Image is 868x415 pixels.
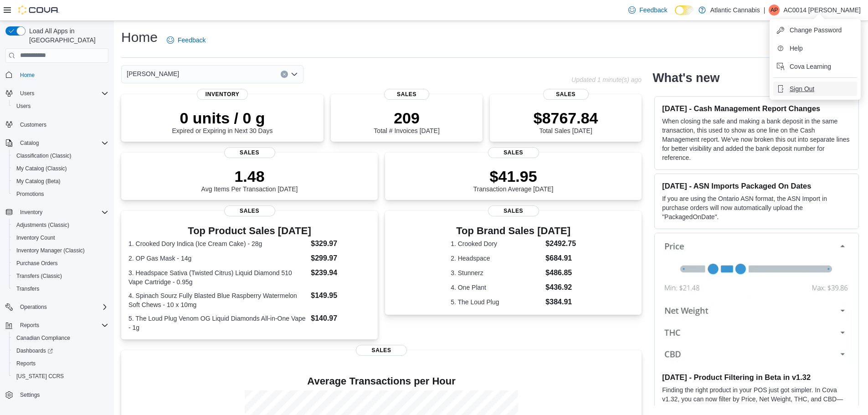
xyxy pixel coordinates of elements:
span: Adjustments (Classic) [16,221,69,229]
a: Users [13,101,34,112]
p: Atlantic Cannabis [710,5,760,15]
span: Settings [20,391,40,399]
button: Inventory Count [9,231,112,244]
span: Operations [20,303,47,311]
p: 1.48 [201,167,298,185]
span: Dashboards [13,345,108,356]
h3: [DATE] - Cash Management Report Changes [662,104,851,113]
button: Users [2,87,112,100]
button: Settings [2,388,112,401]
span: Sales [356,345,407,356]
dt: 2. Headspace [451,254,542,263]
div: Transaction Average [DATE] [473,167,554,193]
span: Canadian Compliance [13,333,108,343]
h3: Top Product Sales [DATE] [128,225,370,236]
span: Inventory Manager (Classic) [16,247,85,254]
dd: $436.92 [545,282,576,293]
button: Reports [2,319,112,332]
button: Operations [2,301,112,313]
button: Adjustments (Classic) [9,219,112,231]
span: Catalog [16,138,108,149]
span: Users [16,102,31,110]
span: Canadian Compliance [16,334,70,342]
p: 0 units / 0 g [172,109,273,127]
span: My Catalog (Classic) [16,165,67,172]
span: Transfers (Classic) [13,271,108,282]
a: My Catalog (Classic) [13,163,71,174]
h3: [DATE] - Product Filtering in Beta in v1.32 [662,373,851,382]
span: Inventory Count [13,232,108,243]
dt: 2. OP Gas Mask - 14g [128,254,307,263]
span: AP [770,5,778,15]
span: Sales [488,147,539,158]
a: Customers [16,119,50,130]
span: Dark Mode [675,15,675,15]
span: Sales [224,205,275,216]
a: Inventory Manager (Classic) [13,245,88,256]
button: Users [16,88,38,99]
span: Adjustments (Classic) [13,220,108,231]
span: My Catalog (Beta) [16,178,61,185]
span: Feedback [639,5,667,15]
dd: $149.95 [311,290,370,301]
dd: $299.97 [311,253,370,264]
span: Inventory [20,209,42,216]
a: Feedback [163,31,209,49]
span: Sales [224,147,275,158]
button: Reports [9,357,112,370]
button: Cova Learning [773,59,857,74]
a: Adjustments (Classic) [13,220,73,231]
dd: $140.97 [311,313,370,324]
span: Inventory [16,207,108,218]
dd: $684.91 [545,253,576,264]
span: Inventory [197,89,248,100]
dd: $384.91 [545,297,576,307]
button: My Catalog (Beta) [9,175,112,188]
button: Canadian Compliance [9,332,112,344]
span: My Catalog (Classic) [13,163,108,174]
div: Expired or Expiring in Next 30 Days [172,109,273,134]
button: Help [773,41,857,56]
span: Settings [16,389,108,400]
a: Home [16,70,38,81]
span: Purchase Orders [13,258,108,269]
a: Dashboards [9,344,112,357]
span: Promotions [13,189,108,200]
span: [PERSON_NAME] [127,68,179,79]
dt: 3. Headspace Sativa (Twisted Citrus) Liquid Diamond 510 Vape Cartridge - 0.95g [128,268,307,287]
button: Catalog [2,137,112,149]
span: My Catalog (Beta) [13,176,108,187]
div: Total Sales [DATE] [534,109,598,134]
a: Promotions [13,189,48,200]
span: Feedback [178,36,205,45]
span: Change Password [790,26,842,35]
span: Users [20,90,34,97]
button: Change Password [773,23,857,37]
span: Customers [20,121,46,128]
button: Operations [16,302,51,313]
span: Sales [488,205,539,216]
span: Inventory Manager (Classic) [13,245,108,256]
p: 209 [374,109,439,127]
span: Classification (Classic) [16,152,72,159]
span: Transfers [16,285,39,292]
a: Classification (Classic) [13,150,75,161]
p: $8767.84 [534,109,598,127]
div: Avg Items Per Transaction [DATE] [201,167,298,193]
span: Transfers (Classic) [16,272,62,280]
span: Operations [16,302,108,313]
a: Dashboards [13,345,56,356]
p: Updated 1 minute(s) ago [571,76,642,83]
input: Dark Mode [675,5,694,15]
button: Promotions [9,188,112,200]
button: Transfers (Classic) [9,270,112,282]
span: Cova Learning [790,62,831,71]
button: Sign Out [773,82,857,96]
span: Reports [13,358,108,369]
dt: 3. Stunnerz [451,268,542,277]
span: Sales [384,89,430,100]
p: | [764,5,765,15]
span: Transfers [13,283,108,294]
span: Users [13,101,108,112]
span: Users [16,88,108,99]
